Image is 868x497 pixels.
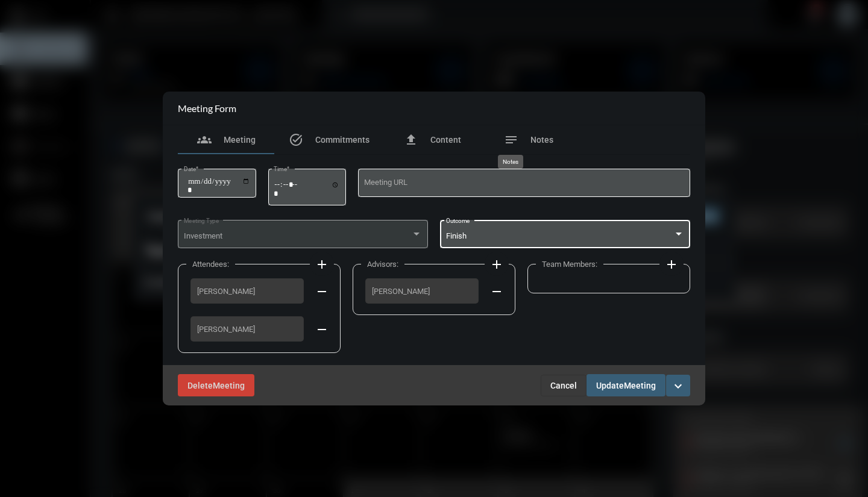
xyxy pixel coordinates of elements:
span: [PERSON_NAME] [372,287,472,296]
div: Notes [498,155,523,169]
mat-icon: file_upload [404,133,418,147]
span: Update [596,381,624,390]
mat-icon: add [489,257,504,272]
mat-icon: add [315,257,329,272]
mat-icon: groups [197,133,212,147]
label: Attendees: [186,260,235,269]
mat-icon: task_alt [289,133,303,147]
span: Delete [187,381,213,390]
span: Finish [446,231,467,240]
mat-icon: remove [315,322,329,337]
span: Content [430,135,461,145]
span: Investment [184,231,222,240]
span: Commitments [315,135,370,145]
span: Cancel [550,381,577,390]
label: Team Members: [536,260,603,269]
span: [PERSON_NAME] [197,287,297,296]
h2: Meeting Form [178,102,236,114]
label: Advisors: [361,260,404,269]
mat-icon: notes [504,133,518,147]
button: UpdateMeeting [587,374,665,396]
span: Notes [530,135,553,145]
button: Cancel [541,375,587,396]
mat-icon: expand_more [671,379,685,393]
span: Meeting [624,381,656,390]
mat-icon: remove [489,284,504,299]
mat-icon: remove [315,284,329,299]
mat-icon: add [664,257,679,272]
span: [PERSON_NAME] [197,325,297,334]
span: Meeting [213,381,245,390]
button: DeleteMeeting [178,374,254,396]
span: Meeting [224,135,256,145]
